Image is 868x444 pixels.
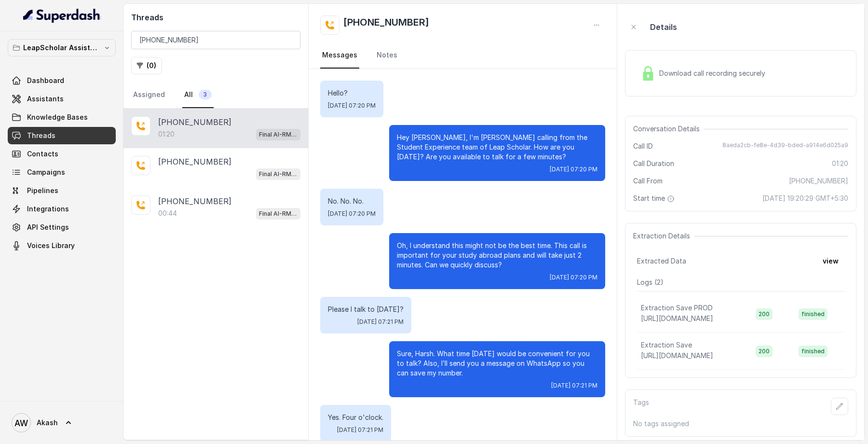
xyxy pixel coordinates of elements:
p: 01:20 [158,129,175,139]
nav: Tabs [131,82,300,108]
input: Search by Call ID or Phone Number [131,31,300,49]
a: Contacts [8,145,116,163]
nav: Tabs [320,42,605,69]
button: LeapScholar Assistant [8,39,116,56]
p: Tags [633,398,649,415]
p: Yes. Four o'clock. [328,413,383,422]
button: view [817,252,844,270]
p: [PHONE_NUMBER] [158,156,231,167]
span: Start time [633,194,677,203]
a: Notes [375,42,399,69]
a: Assigned [131,82,167,108]
a: Threads [8,127,116,144]
p: Final AI-RM - Exam Not Yet Decided [259,130,298,139]
span: finished [799,308,827,320]
span: [DATE] 07:20 PM [550,274,597,281]
span: Pipelines [27,186,58,195]
span: [DATE] 07:21 PM [357,318,404,326]
span: [DATE] 07:20 PM [328,102,376,110]
span: Threads [27,131,55,140]
p: Final AI-RM - Exam Not Yet Decided [259,209,298,219]
p: Logs ( 2 ) [637,277,844,287]
p: No. No. No. [328,196,376,206]
span: [URL][DOMAIN_NAME] [641,351,713,360]
span: Dashboard [27,76,64,85]
a: Dashboard [8,72,116,89]
a: Campaigns [8,164,116,181]
span: 01:20 [832,159,848,168]
span: [DATE] 07:21 PM [551,382,597,389]
a: Knowledge Bases [8,109,116,126]
span: finished [799,346,827,357]
text: AW [14,418,28,428]
span: 200 [756,346,773,357]
span: [DATE] 07:21 PM [337,426,383,434]
span: Integrations [27,204,69,214]
span: [DATE] 19:20:29 GMT+5:30 [762,194,848,203]
span: Voices Library [27,241,75,250]
p: LeapScholar Assistant [23,42,100,54]
p: No tags assigned [633,419,848,429]
span: 3 [199,90,212,99]
span: Knowledge Bases [27,112,88,122]
button: (0) [131,57,162,74]
h2: Threads [131,12,300,23]
span: Extraction Details [633,231,694,241]
span: Conversation Details [633,124,704,134]
a: Integrations [8,200,116,218]
p: Extraction Save PROD [641,303,713,313]
span: Extracted Data [637,256,686,266]
span: Akash [37,418,58,428]
span: [DATE] 07:20 PM [550,166,597,173]
span: Contacts [27,149,58,159]
span: Call Duration [633,159,674,168]
span: [PHONE_NUMBER] [789,176,848,186]
span: Assistants [27,94,64,104]
h2: [PHONE_NUMBER] [343,15,429,35]
a: Pipelines [8,182,116,199]
p: Final AI-RM - Exam Not Yet Decided [259,169,298,179]
p: Extraction Save [641,340,692,350]
span: 8aeda2cb-fe8e-4d39-bded-a914e6d025a9 [722,141,848,151]
p: Hey [PERSON_NAME], I'm [PERSON_NAME] calling from the Student Experience team of Leap Scholar. Ho... [397,133,597,162]
p: Oh, I understand this might not be the best time. This call is important for your study abroad pl... [397,241,597,270]
p: Details [650,21,677,33]
span: Call ID [633,141,653,151]
p: [PHONE_NUMBER] [158,195,231,207]
img: Lock Icon [641,66,655,81]
span: Call From [633,176,663,186]
a: Akash [8,409,116,436]
span: [DATE] 07:20 PM [328,210,376,218]
span: API Settings [27,222,69,232]
p: [PHONE_NUMBER] [158,116,231,128]
a: All3 [182,82,214,108]
a: Messages [320,42,359,69]
span: Campaigns [27,167,65,177]
p: 00:44 [158,208,177,218]
a: API Settings [8,219,116,236]
a: Assistants [8,90,116,108]
p: Hello? [328,88,376,98]
p: Please I talk to [DATE]? [328,305,404,314]
img: light.svg [23,8,101,23]
p: Sure, Harsh. What time [DATE] would be convenient for you to talk? Also, I’ll send you a message ... [397,349,597,378]
a: Voices Library [8,237,116,254]
span: 200 [756,308,773,320]
span: [URL][DOMAIN_NAME] [641,314,713,322]
span: Download call recording securely [659,69,769,78]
